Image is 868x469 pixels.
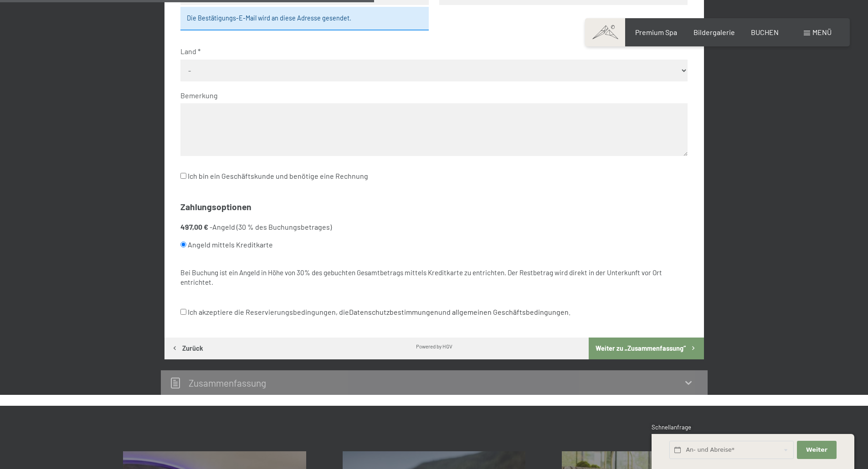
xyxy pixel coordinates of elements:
[180,46,680,56] label: Land
[416,343,452,350] div: Powered by HGV
[180,167,368,185] label: Ich bin ein Geschäftskunde und benötige eine Rechnung
[635,28,677,36] a: Premium Spa
[180,268,688,287] div: Bei Buchung ist ein Angeld in Höhe von 30% des gebuchten Gesamtbetrags mittels Kreditkarte zu ent...
[180,236,666,253] label: Angeld mittels Kreditkarte
[180,222,688,253] li: - Angeld (30 % des Buchungsbetrages)
[180,7,429,30] div: Die Bestätigungs-E-Mail wird an diese Adresse gesendet.
[751,28,779,36] a: BUCHEN
[180,201,252,213] legend: Zahlungsoptionen
[180,309,186,315] input: Ich akzeptiere die Reservierungsbedingungen, dieDatenschutzbestimmungenund allgemeinen Geschäftsb...
[180,91,680,101] label: Bemerkung
[693,28,735,36] a: Bildergalerie
[806,446,827,454] span: Weiter
[797,441,836,459] button: Weiter
[180,242,186,247] input: Angeld mittels Kreditkarte
[589,338,704,359] button: Weiter zu „Zusammen­fassung“
[180,173,186,179] input: Ich bin ein Geschäftskunde und benötige eine Rechnung
[180,303,570,321] label: Ich akzeptiere die Reservierungsbedingungen, die und .
[812,28,832,36] span: Menü
[652,424,691,431] span: Schnellanfrage
[180,222,208,231] strong: 497,00 €
[189,377,266,388] h2: Zusammen­fassung
[349,308,438,316] a: Datenschutzbestimmungen
[452,308,569,316] a: allgemeinen Geschäftsbedingungen
[164,338,210,359] button: Zurück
